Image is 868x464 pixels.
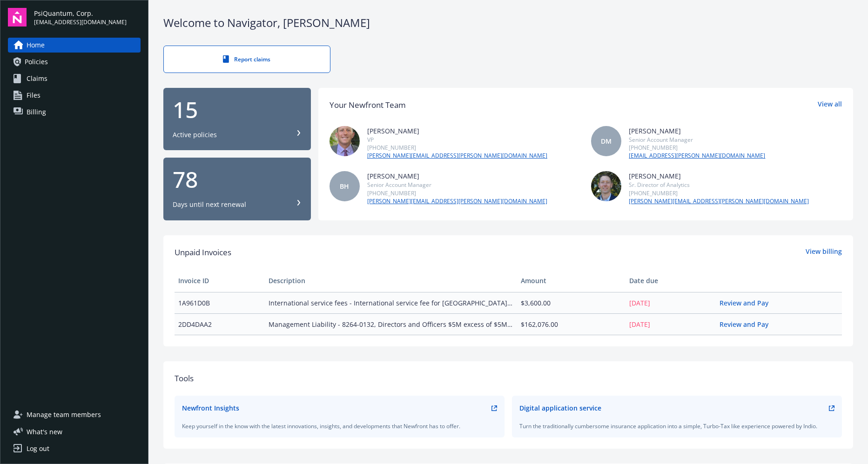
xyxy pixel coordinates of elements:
a: [PERSON_NAME][EMAIL_ADDRESS][PERSON_NAME][DOMAIN_NAME] [367,197,547,205]
div: Log out [27,441,49,456]
div: Active policies [173,130,217,139]
img: photo [591,171,621,201]
div: 15 [173,99,302,121]
div: Days until next renewal [173,200,246,209]
span: Policies [25,54,48,69]
span: Claims [27,71,47,86]
span: BH [340,181,349,191]
a: Policies [8,54,141,69]
div: Sr. Director of Analytics [629,181,809,189]
th: Amount [517,270,626,292]
div: Newfront Insights [182,403,239,413]
img: photo [330,126,360,156]
div: Your Newfront Team [330,99,406,111]
a: Review and Pay [720,320,776,329]
a: Review and Pay [720,298,776,307]
span: International service fees - International service fee for [GEOGRAPHIC_DATA] and [GEOGRAPHIC_DATA] [269,298,514,308]
a: [EMAIL_ADDRESS][PERSON_NAME][DOMAIN_NAME] [629,152,765,160]
a: Billing [8,105,141,119]
div: [PERSON_NAME] [367,171,547,181]
div: Welcome to Navigator , [PERSON_NAME] [163,15,853,31]
div: [PHONE_NUMBER] [629,189,809,197]
button: PsiQuantum, Corp.[EMAIL_ADDRESS][DOMAIN_NAME] [34,8,141,27]
div: [PERSON_NAME] [629,171,809,181]
div: [PERSON_NAME] [629,126,765,136]
td: $162,076.00 [517,313,626,335]
div: [PHONE_NUMBER] [629,144,765,152]
th: Date due [626,270,716,292]
th: Description [265,270,518,292]
span: Management Liability - 8264-0132, Directors and Officers $5M excess of $5M - MPL 7929885 - 02 [269,319,514,329]
a: Claims [8,71,141,86]
div: Senior Account Manager [629,136,765,144]
div: [PHONE_NUMBER] [367,189,547,197]
a: View billing [806,246,842,259]
td: $3,600.00 [517,292,626,313]
div: Report claims [182,55,311,63]
a: Manage team members [8,407,141,422]
div: Digital application service [519,403,601,413]
a: [PERSON_NAME][EMAIL_ADDRESS][PERSON_NAME][DOMAIN_NAME] [629,197,809,205]
span: PsiQuantum, Corp. [34,8,127,18]
span: Files [27,88,40,103]
span: Manage team members [27,407,101,422]
div: Keep yourself in the know with the latest innovations, insights, and developments that Newfront h... [182,422,497,430]
th: Invoice ID [175,270,265,292]
img: navigator-logo.svg [8,8,27,27]
span: [EMAIL_ADDRESS][DOMAIN_NAME] [34,18,127,27]
div: 78 [173,168,302,191]
td: 2DD4DAA2 [175,313,265,335]
a: View all [818,99,842,111]
span: What ' s new [27,427,62,437]
div: Turn the traditionally cumbersome insurance application into a simple, Turbo-Tax like experience ... [519,422,834,430]
span: Unpaid Invoices [175,246,231,259]
button: 15Active policies [163,88,311,151]
span: Home [27,38,45,53]
td: 1A961D0B [175,292,265,313]
div: VP [367,136,547,144]
button: 78Days until next renewal [163,158,311,220]
a: Home [8,38,141,53]
a: Files [8,88,141,103]
div: Senior Account Manager [367,181,547,189]
a: [PERSON_NAME][EMAIL_ADDRESS][PERSON_NAME][DOMAIN_NAME] [367,152,547,160]
div: Tools [175,372,842,384]
td: [DATE] [626,313,716,335]
div: [PERSON_NAME] [367,126,547,136]
span: Billing [27,105,46,119]
div: [PHONE_NUMBER] [367,144,547,152]
a: Report claims [163,46,330,73]
td: [DATE] [626,292,716,313]
span: DM [601,136,612,146]
button: What's new [8,427,77,437]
